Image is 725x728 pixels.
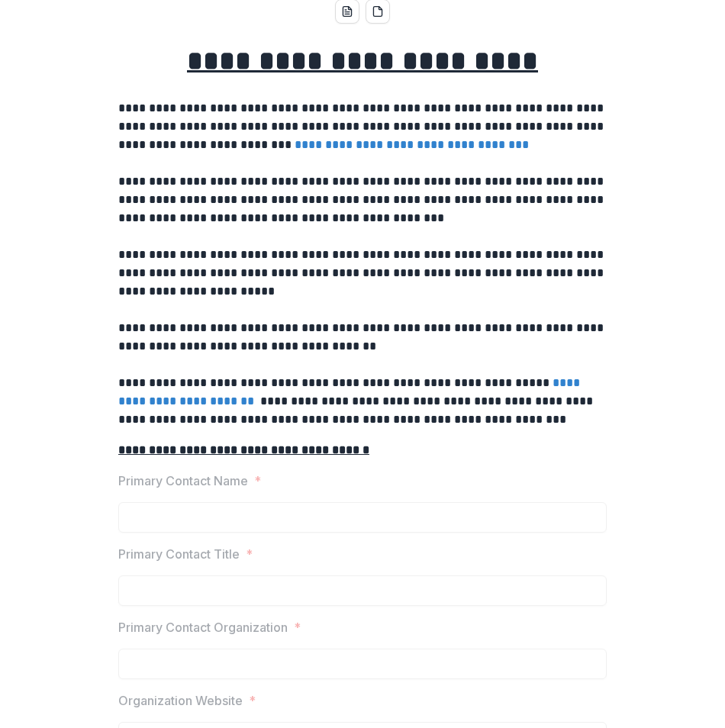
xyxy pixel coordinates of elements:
p: Primary Contact Name [118,472,248,490]
p: Organization Website [118,691,243,710]
p: Primary Contact Organization [118,618,288,636]
p: Primary Contact Title [118,545,240,563]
